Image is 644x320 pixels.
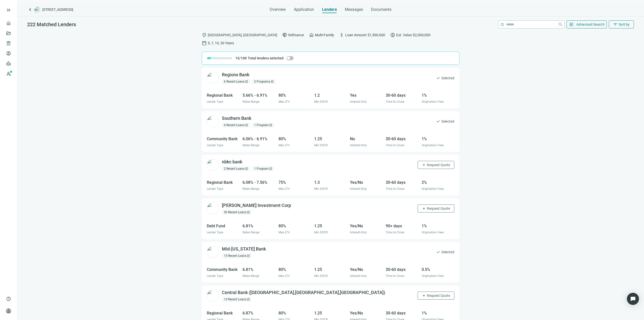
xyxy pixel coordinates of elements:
[314,187,328,191] span: Min DSCR
[436,250,440,254] span: check
[339,32,344,38] span: attach_money
[314,231,328,234] span: Min DSCR
[222,115,251,122] div: Southern Bank
[243,179,275,186] div: 6.08% - 7.56%
[222,246,266,252] div: Mid-[US_STATE] Bank
[422,294,426,298] span: add
[386,144,404,147] span: Time to Close
[202,32,207,38] span: location_on
[422,144,444,147] span: Origination Fees
[422,163,426,167] span: add
[6,7,12,13] span: keyboard_double_arrow_right
[314,144,328,147] span: Min DSCR
[207,310,239,316] div: Regional Bank
[34,7,40,13] img: deal-logo
[207,231,223,234] span: Lender Type
[278,100,290,103] span: Max LTV
[619,22,630,26] span: Sort by
[390,32,430,38] div: Est. Value
[314,100,328,103] span: Min DSCR
[207,187,223,191] span: Lender Type
[427,294,450,298] span: Request Quote
[422,223,454,229] div: 1%
[243,144,259,147] span: Rates Range
[386,187,404,191] span: Time to Close
[314,274,328,278] span: Min DSCR
[207,136,239,142] div: Community Bank
[6,296,11,301] span: help
[345,7,363,12] span: Messages
[386,266,418,273] div: 30-60 days
[314,179,347,186] div: 1.3
[243,266,275,273] div: 6.81%
[441,119,454,124] span: Selected
[322,7,337,12] span: Lenders
[422,206,426,210] span: add
[207,223,239,229] div: Debt Fund
[314,310,347,316] div: 1.25
[222,210,252,215] div: 50 Recent Loans
[436,119,440,123] span: check
[350,92,383,98] div: Yes
[350,179,383,186] div: Yes/No
[278,266,311,273] div: 80%
[269,167,272,170] span: open_in_new
[207,179,239,186] div: Regional Bank
[222,159,242,165] div: nbkc bank
[278,231,290,234] span: Max LTV
[386,310,418,316] div: 30-60 days
[386,179,418,186] div: 30-60 days
[314,136,347,142] div: 1.25
[278,187,290,191] span: Max LTV
[243,136,275,142] div: 6.06% - 6.91%
[413,32,430,38] span: $2,000,000
[422,136,454,142] div: 1%
[422,100,444,103] span: Origination Fees
[278,179,311,186] div: 75%
[339,32,385,38] div: Loan Amount
[422,179,454,186] div: 2%
[288,32,304,38] span: Refinance
[314,223,347,229] div: 1.25
[271,80,274,83] span: open_in_new
[243,310,275,316] div: 6.87%
[576,22,605,26] span: Advanced Search
[418,161,454,169] button: addRequest Quote
[309,32,314,38] span: home
[350,310,383,316] div: Yes/No
[222,297,252,302] div: 13 Recent Loans
[350,266,383,273] div: Yes/No
[314,92,347,98] div: 1.2
[418,292,454,300] button: addRequest Quote
[422,310,454,316] div: 1%
[371,7,391,12] span: Documents
[243,274,259,278] span: Rates Range
[368,32,385,38] span: $1,500,000
[350,231,367,234] span: Interest-Only
[390,32,395,38] span: paid
[422,274,444,278] span: Origination Fees
[27,7,33,13] a: keyboard_arrow_left
[243,92,275,98] div: 5.66% - 6.91%
[278,144,290,147] span: Max LTV
[422,92,454,98] div: 1%
[627,293,639,305] div: Open Intercom Messenger
[202,41,207,46] span: calendar_today
[252,123,274,128] div: 1 Program
[278,223,311,229] div: 80%
[222,123,250,128] div: 6 Recent Loans
[247,298,250,301] span: open_in_new
[422,231,444,234] span: Origination Fees
[27,21,76,27] span: 222 Matched Lenders
[248,56,284,61] span: Total lenders selected
[350,223,383,229] div: Yes/No
[441,249,454,255] span: Selected
[386,92,418,98] div: 30-60 days
[441,75,454,81] span: Selected
[207,266,239,273] div: Community Bank
[252,166,274,171] div: 1 Program
[269,124,272,127] span: open_in_new
[427,206,450,210] span: Request Quote
[245,124,248,127] span: open_in_new
[207,100,223,103] span: Lender Type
